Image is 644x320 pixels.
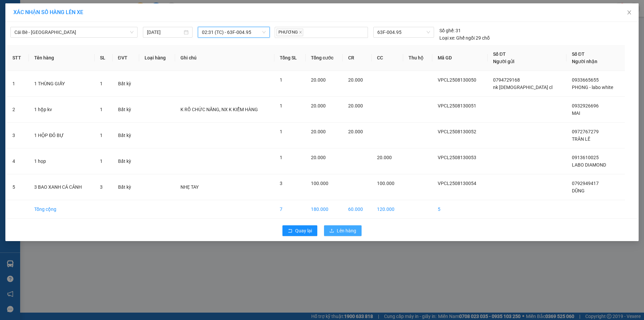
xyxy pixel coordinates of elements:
[113,174,140,200] td: Bất kỳ
[627,10,632,15] span: close
[432,45,488,71] th: Mã GD
[29,97,95,123] td: 1 hộp kv
[147,29,182,36] input: 14/08/2025
[29,148,95,174] td: 1 họp
[280,155,282,160] span: 1
[280,181,282,186] span: 3
[572,103,599,108] span: 0932926696
[7,174,29,200] td: 5
[348,129,363,134] span: 20.000
[372,45,403,71] th: CC
[377,181,394,186] span: 100.000
[7,45,29,71] th: STT
[7,71,29,97] td: 1
[113,123,140,148] td: Bất kỳ
[29,123,95,148] td: 1 HỘP ĐỎ BỰ
[29,45,95,71] th: Tên hàng
[493,59,515,64] span: Người gửi
[280,129,282,134] span: 1
[113,71,140,97] td: Bất kỳ
[377,27,430,37] span: 63F-004.95
[324,225,362,236] button: uploadLên hàng
[14,27,133,37] span: Cái Bè - Sài Gòn
[100,158,103,164] span: 1
[7,97,29,123] td: 2
[29,71,95,97] td: 1 THÙNG GIẤY
[100,184,103,190] span: 3
[280,103,282,108] span: 1
[493,51,506,57] span: Số ĐT
[439,34,455,42] span: Loại xe:
[139,45,175,71] th: Loại hàng
[280,77,282,83] span: 1
[438,77,476,83] span: VPCL2508130050
[180,184,199,190] span: NHẸ TAY
[438,155,476,160] span: VPCL2508130053
[113,97,140,123] td: Bất kỳ
[348,77,363,83] span: 20.000
[100,107,103,112] span: 1
[311,181,328,186] span: 100.000
[100,81,103,86] span: 1
[29,200,95,219] td: Tổng cộng
[274,45,306,71] th: Tổng SL
[572,162,606,168] span: LABO DIAMOND
[329,228,334,234] span: upload
[572,181,599,186] span: 0792949417
[29,174,95,200] td: 3 BAO XANH CÁ CẢNH
[572,110,580,116] span: MAI
[493,77,520,83] span: 0794729168
[438,129,476,134] span: VPCL2508130052
[432,200,488,219] td: 5
[299,31,302,34] span: close
[438,181,476,186] span: VPCL2508130054
[439,27,461,34] div: 31
[572,85,613,90] span: PHONG - labo white
[372,200,403,219] td: 120.000
[348,103,363,108] span: 20.000
[572,59,597,64] span: Người nhận
[306,45,343,71] th: Tổng cước
[572,136,590,142] span: TRÂN LÊ
[572,155,599,160] span: 0913610025
[493,85,552,90] span: nk [DEMOGRAPHIC_DATA] cl
[572,51,585,57] span: Số ĐT
[343,200,371,219] td: 60.000
[95,45,113,71] th: SL
[337,227,356,234] span: Lên hàng
[572,129,599,134] span: 0972767279
[282,225,317,236] button: rollbackQuay lại
[7,148,29,174] td: 4
[202,27,266,37] span: 02:31 (TC) - 63F-004.95
[572,77,599,83] span: 0933665655
[113,45,140,71] th: ĐVT
[572,188,585,193] span: DŨNG
[306,200,343,219] td: 180.000
[439,27,454,34] span: Số ghế:
[100,133,103,138] span: 1
[311,129,326,134] span: 20.000
[295,227,312,234] span: Quay lại
[274,200,306,219] td: 7
[13,9,83,15] span: XÁC NHẬN SỐ HÀNG LÊN XE
[343,45,371,71] th: CR
[439,34,490,42] div: Ghế ngồi 29 chỗ
[620,3,639,22] button: Close
[276,29,303,36] span: PHƯƠNG
[7,123,29,148] td: 3
[113,148,140,174] td: Bất kỳ
[288,228,292,234] span: rollback
[377,155,392,160] span: 20.000
[311,155,326,160] span: 20.000
[175,45,274,71] th: Ghi chú
[180,107,258,112] span: K RÕ CHỨC NĂNG, NX K KIỂM HÀNG
[438,103,476,108] span: VPCL2508130051
[311,77,326,83] span: 20.000
[311,103,326,108] span: 20.000
[403,45,432,71] th: Thu hộ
